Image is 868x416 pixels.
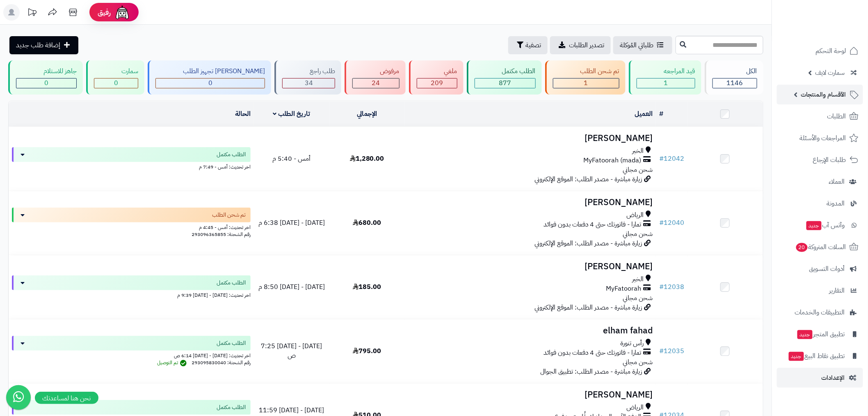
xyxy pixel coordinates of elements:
[217,150,246,159] span: الطلب مكتمل
[806,221,822,230] span: جديد
[544,348,641,358] span: تمارا - فاتورتك حتى 4 دفعات بدون فوائد
[156,79,265,88] div: 0
[816,45,846,57] span: لوحة التحكم
[508,36,548,54] button: تصفية
[208,78,212,88] span: 0
[475,79,535,88] div: 877
[713,67,757,76] div: الكل
[535,238,642,248] span: زيارة مباشرة - مصدر الطلب: الموقع الإلكتروني
[525,40,541,50] span: تصفية
[777,215,863,235] a: وآتس آبجديد
[777,324,863,344] a: تطبيق المتجرجديد
[94,79,138,88] div: 0
[544,60,627,95] a: تم شحن الطلب 1
[777,150,863,170] a: طلبات الإرجاع
[372,78,380,88] span: 24
[827,198,845,209] span: المدونة
[114,4,130,21] img: ai-face.png
[258,218,325,228] span: [DATE] - [DATE] 6:38 م
[822,372,845,384] span: الإعدادات
[795,241,846,253] span: السلات المتروكة
[408,326,653,335] h3: elham fahad
[192,359,251,366] span: رقم الشحنة: 293095830040
[12,222,251,231] div: اخر تحديث: أمس - 4:45 م
[777,194,863,213] a: المدونة
[258,282,325,292] span: [DATE] - [DATE] 8:50 م
[623,165,653,175] span: شحن مجاني
[157,359,189,366] span: تم التوصيل
[417,79,457,88] div: 209
[827,111,846,122] span: الطلبات
[550,36,611,54] a: تصدير الطلبات
[613,36,672,54] a: طلباتي المُوكلة
[813,154,846,166] span: طلبات الإرجاع
[637,79,695,88] div: 1
[16,67,77,76] div: جاهز للاستلام
[777,172,863,192] a: العملاء
[632,146,644,156] span: الخبر
[569,40,604,50] span: تصدير الطلبات
[305,78,313,88] span: 34
[777,303,863,322] a: التطبيقات والخدمات
[155,67,265,76] div: [PERSON_NAME] تجهيز الطلب
[353,346,381,356] span: 795.00
[535,174,642,184] span: زيارة مباشرة - مصدر الطلب: الموقع الإلكتروني
[12,351,251,359] div: اخر تحديث: [DATE] - [DATE] 6:14 ص
[795,307,845,318] span: التطبيقات والخدمات
[475,67,536,76] div: الطلب مكتمل
[659,346,664,356] span: #
[22,4,42,23] a: تحديثات المنصة
[273,60,343,95] a: طلب راجع 34
[626,210,644,220] span: الرياض
[16,40,60,50] span: إضافة طلب جديد
[408,262,653,271] h3: [PERSON_NAME]
[664,78,668,88] span: 1
[726,78,743,88] span: 1146
[777,346,863,366] a: تطبيق نقاط البيعجديد
[789,352,804,361] span: جديد
[408,198,653,207] h3: [PERSON_NAME]
[806,220,845,231] span: وآتس آب
[192,231,251,238] span: رقم الشحنة: 293096365855
[637,67,695,76] div: قيد المراجعه
[407,60,465,95] a: ملغي 209
[408,390,653,400] h3: [PERSON_NAME]
[623,293,653,303] span: شحن مجاني
[353,282,381,292] span: 185.00
[217,279,246,287] span: الطلب مكتمل
[777,281,863,300] a: التقارير
[417,67,457,76] div: ملغي
[812,12,860,30] img: logo-2.png
[352,67,399,76] div: مرفوض
[635,109,653,119] a: العميل
[584,78,588,88] span: 1
[235,109,251,119] a: الحالة
[7,60,85,95] a: جاهز للاستلام 0
[777,259,863,279] a: أدوات التسويق
[12,162,251,171] div: اخر تحديث: أمس - 7:49 م
[98,7,111,17] span: رفيق
[343,60,407,95] a: مرفوض 24
[623,357,653,367] span: شحن مجاني
[408,134,653,143] h3: [PERSON_NAME]
[283,79,335,88] div: 34
[583,156,641,165] span: MyFatoorah (mada)
[659,154,664,164] span: #
[620,339,644,348] span: رأس تنورة
[350,154,384,164] span: 1,280.00
[815,67,845,79] span: سمارت لايف
[659,109,663,119] a: #
[606,284,641,294] span: MyFatoorah
[94,67,138,76] div: سمارت
[659,154,684,164] a: #12042
[431,78,443,88] span: 209
[114,78,118,88] span: 0
[553,79,619,88] div: 1
[44,78,48,88] span: 0
[535,303,642,312] span: زيارة مباشرة - مصدر الطلب: الموقع الإلكتروني
[659,218,664,228] span: #
[217,339,246,347] span: الطلب مكتمل
[797,328,845,340] span: تطبيق المتجر
[777,41,863,61] a: لوحة التحكم
[282,67,335,76] div: طلب راجع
